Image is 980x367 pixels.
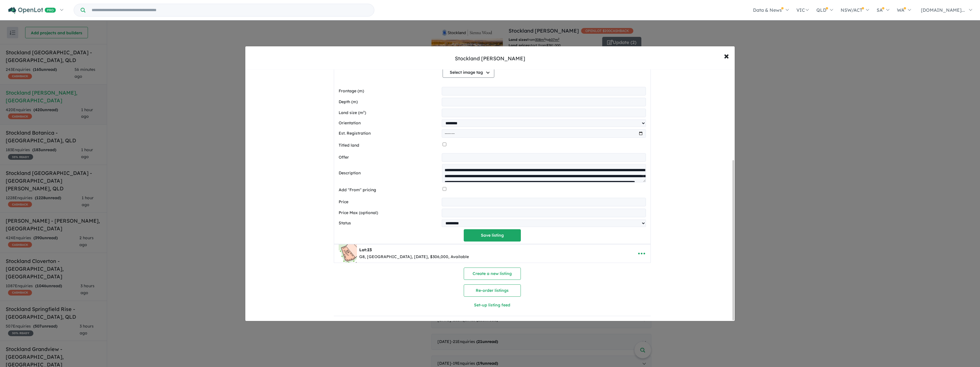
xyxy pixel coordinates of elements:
[339,187,440,194] label: Add "From" pricing
[339,154,440,161] label: Offer
[359,247,372,252] b: Lot:
[339,210,440,216] label: Price Max (optional)
[339,109,440,116] label: Land size (m²)
[464,284,521,297] button: Re-order listings
[367,247,372,252] span: 23
[443,66,494,78] button: Select image tag
[339,88,440,95] label: Frontage (m)
[413,299,571,311] button: Set-up listing feed
[464,268,521,280] button: Create a new listing
[921,7,965,13] span: [DOMAIN_NAME]...
[464,229,521,242] button: Save listing
[359,254,469,260] div: G8, [GEOGRAPHIC_DATA], [DATE], $306,000, Available
[339,99,440,105] label: Depth (m)
[339,170,440,177] label: Description
[339,120,440,127] label: Orientation
[8,7,56,14] img: Openlot PRO Logo White
[339,142,440,149] label: Titled land
[455,55,525,62] div: Stockland [PERSON_NAME]
[724,49,729,62] span: ×
[339,130,440,137] label: Est. Registration
[339,220,440,227] label: Status
[87,4,373,16] input: Try estate name, suburb, builder or developer
[339,244,357,263] img: Stockland%20Sienna%20Wood%20-%20Hilbert%20-%20Lot%2023___1754294279.jpg
[339,199,440,206] label: Price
